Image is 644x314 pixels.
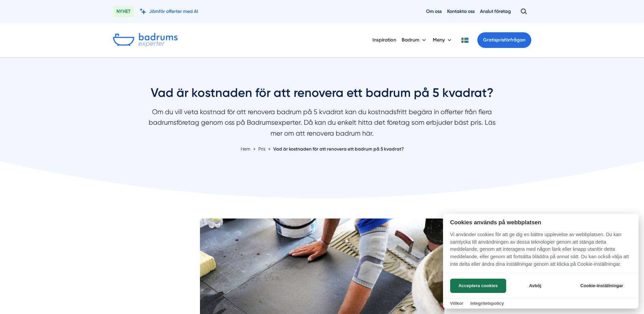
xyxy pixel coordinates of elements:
p: Vi använder cookies för att ge dig en bättre upplevelse av webbplatsen. Du kan samtycka till anvä... [443,231,639,273]
button: Avböj [508,279,562,293]
a: Villkor [450,301,463,306]
button: Acceptera cookies [450,279,506,293]
a: Integritetspolicy [470,301,504,306]
h2: Cookies används på webbplatsen [443,219,639,226]
button: Cookie-inställningar [572,279,631,293]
